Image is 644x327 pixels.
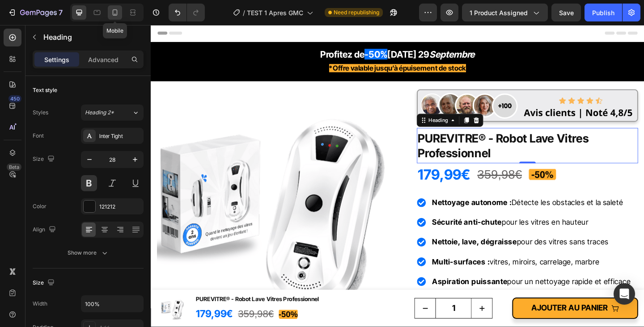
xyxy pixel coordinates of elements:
p: 7 [59,7,63,18]
strong: Aspiration puissante [306,274,388,284]
div: Text style [33,86,57,94]
img: gempages_514440042677011302-bf0ea640-d15f-4af0-aa34-a6467efcdc25.png [292,73,527,102]
iframe: Design area [151,25,644,327]
h2: PUREVITRE® - Robot Lave Vitres Professionnel [48,293,217,303]
div: Color [33,202,47,210]
p: vitres, miroirs, carrelage, marbre [306,252,522,264]
div: Styles [33,109,48,117]
strong: Septembre [303,26,352,38]
p: pour un nettoyage rapide et efficace [306,273,522,285]
div: Width [33,300,47,308]
button: 1 product assigned [462,4,548,21]
strong: -50% [139,310,160,320]
button: decrement [287,298,309,319]
div: Undo/Redo [169,4,205,21]
input: Auto [81,296,143,312]
span: Need republishing [334,8,379,17]
button: Show more [33,245,144,261]
div: AJOUTER AU PANIER [414,302,497,315]
div: Align [33,224,58,236]
p: Settings [44,55,69,64]
input: quantity [309,298,349,319]
strong: *Offre valable jusqu’à épuisement de stock [194,42,343,51]
div: 450 [8,95,21,102]
div: Size [33,277,56,289]
button: Save [551,4,581,21]
span: Heading 2* [85,109,114,117]
button: increment [349,298,371,319]
div: Size [33,153,56,165]
strong: Nettoyage autonome [306,189,388,198]
strong: Nettoie, lave, dégraisse [306,231,398,241]
p: Advanced [88,55,119,64]
strong: : [390,189,393,198]
p: pour les vitres en hauteur [306,209,522,221]
button: Heading 2* [81,105,144,121]
button: Publish [585,4,622,21]
span: 1 product assigned [470,8,528,17]
s: 359,98€ [95,308,134,320]
strong: [DATE] 29 [258,26,303,38]
p: Détecte les obstacles et la saleté [306,187,522,199]
p: pour des vitres sans traces [306,230,522,242]
strong: -50% [233,26,258,38]
div: Font [33,132,44,140]
strong: Profitez de [184,26,233,38]
div: Publish [592,8,614,17]
strong: Sécurité anti-chute [306,210,382,219]
span: / [243,8,245,17]
s: 359,98€ [355,155,403,170]
div: 121212 [99,203,141,211]
div: Inter Tight [99,132,141,140]
span: Save [559,9,574,17]
h2: PUREVITRE® - Robot Lave Vitres Professionnel [289,114,530,149]
button: 7 [4,4,67,21]
button: AJOUTER AU PANIER [393,297,530,320]
div: Show more [68,248,109,257]
span: TEST 1 Apres GMC [247,8,303,17]
div: Beta [7,163,21,171]
strong: Multi-surfaces : [306,253,369,262]
div: Open Intercom Messenger [614,283,635,305]
div: Heading [301,100,325,108]
p: Heading [43,32,140,42]
div: 179,99€ [289,151,348,175]
img: gempages_514440042677011302-7f868f97-b96d-430f-b766-9dedfde6d6c1.png [410,155,442,170]
div: 179,99€ [48,306,90,322]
